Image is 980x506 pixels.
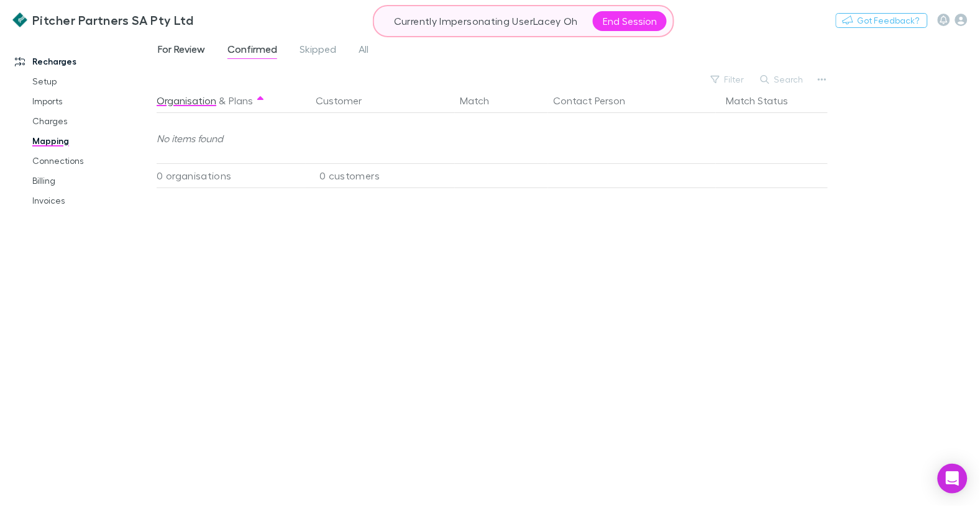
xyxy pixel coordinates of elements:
[20,71,154,91] a: Setup
[938,464,968,494] div: Open Intercom Messenger
[460,88,504,113] button: Match
[20,131,154,151] a: Mapping
[705,72,752,87] button: Filter
[306,163,455,188] div: 0 customers
[754,72,811,87] button: Search
[157,88,216,113] button: Organisation
[32,12,193,27] h3: Pitcher Partners SA Pty Ltd
[20,151,154,171] a: Connections
[158,43,205,59] span: For Review
[359,43,369,59] span: All
[227,43,277,59] span: Confirmed
[157,114,821,163] div: No items found
[20,191,154,210] a: Invoices
[836,13,928,28] button: Got Feedback?
[316,88,377,113] button: Customer
[157,163,306,188] div: 0 organisations
[394,14,578,29] p: Currently Impersonating User Lacey Oh
[300,43,336,59] span: Skipped
[553,88,640,113] button: Contact Person
[20,111,154,131] a: Charges
[229,88,253,113] button: Plans
[12,12,27,27] img: Pitcher Partners SA Pty Ltd's Logo
[726,88,803,113] button: Match Status
[157,88,301,113] div: &
[2,52,154,71] a: Recharges
[20,91,154,111] a: Imports
[20,171,154,191] a: Billing
[593,11,667,31] button: End Session
[5,5,201,35] a: Pitcher Partners SA Pty Ltd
